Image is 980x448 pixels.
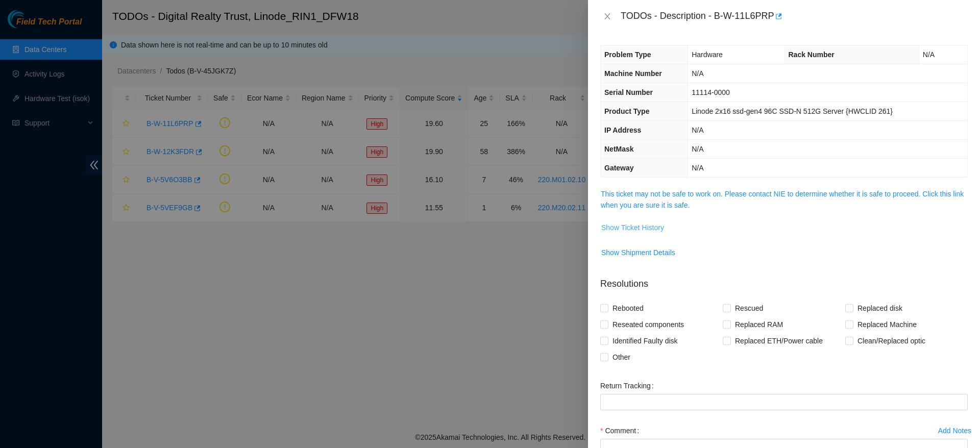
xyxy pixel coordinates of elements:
[692,69,703,78] span: N/A
[692,51,723,59] span: Hardware
[923,51,935,59] span: N/A
[853,300,906,316] span: Replaced disk
[601,190,964,209] a: This ticket may not be safe to work on. Please contact NIE to determine whether it is safe to pro...
[692,145,703,153] span: N/A
[601,222,664,233] span: Show Ticket History
[608,349,634,365] span: Other
[603,12,611,20] span: close
[604,107,649,115] span: Product Type
[604,88,653,96] span: Serial Number
[600,378,658,394] label: Return Tracking
[608,300,648,316] span: Rebooted
[621,8,968,24] div: TODOs - Description - B-W-11L6PRP
[601,219,665,236] button: Show Ticket History
[600,422,643,439] label: Comment
[601,247,675,258] span: Show Shipment Details
[600,394,968,410] input: Return Tracking
[604,126,641,134] span: IP Address
[600,12,615,21] button: Close
[692,107,893,115] span: Linode 2x16 ssd-gen4 96C SSD-N 512G Server {HWCLID 261}
[608,333,682,349] span: Identified Faulty disk
[692,88,730,96] span: 11114-0000
[692,164,703,172] span: N/A
[601,244,676,261] button: Show Shipment Details
[692,126,703,134] span: N/A
[789,51,835,59] span: Rack Number
[600,269,968,291] p: Resolutions
[608,316,688,333] span: Reseated components
[604,51,651,59] span: Problem Type
[853,333,929,349] span: Clean/Replaced optic
[604,69,662,78] span: Machine Number
[731,316,787,333] span: Replaced RAM
[604,164,634,172] span: Gateway
[938,427,971,434] div: Add Notes
[938,422,972,439] button: Add Notes
[853,316,921,333] span: Replaced Machine
[731,333,827,349] span: Replaced ETH/Power cable
[731,300,767,316] span: Rescued
[604,145,634,153] span: NetMask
